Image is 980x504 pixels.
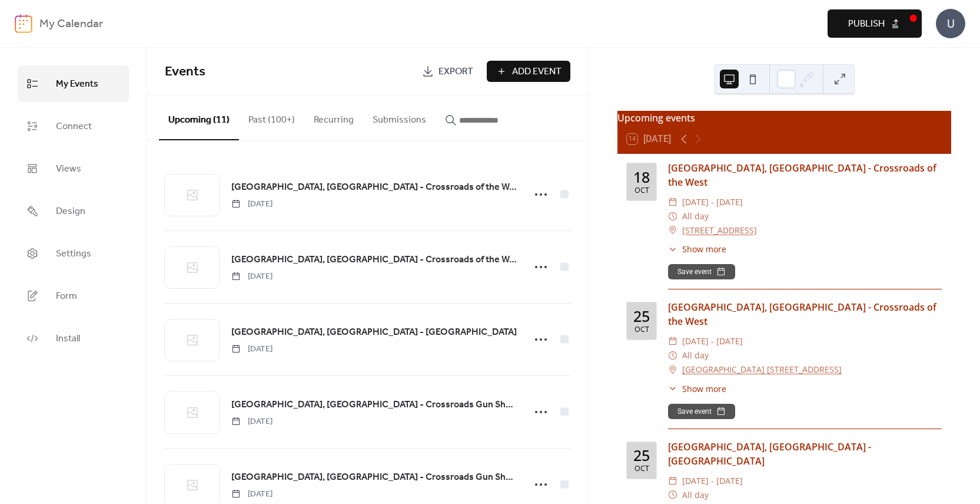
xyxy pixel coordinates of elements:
[231,470,517,485] span: [GEOGRAPHIC_DATA], [GEOGRAPHIC_DATA] - Crossroads Gun Show
[512,65,562,79] span: Add Event
[633,448,650,463] div: 25
[56,117,92,136] span: Connect
[682,383,726,395] span: Show more
[231,325,517,340] a: [GEOGRAPHIC_DATA], [GEOGRAPHIC_DATA] - [GEOGRAPHIC_DATA]
[936,9,965,38] div: U
[231,325,517,340] span: [GEOGRAPHIC_DATA], [GEOGRAPHIC_DATA] - [GEOGRAPHIC_DATA]
[682,363,842,377] a: [GEOGRAPHIC_DATA] [STREET_ADDRESS]
[18,193,129,229] a: Design
[668,161,942,189] div: [GEOGRAPHIC_DATA], [GEOGRAPHIC_DATA] - Crossroads of the West
[682,223,757,238] a: [STREET_ADDRESS]
[231,252,517,268] a: [GEOGRAPHIC_DATA], [GEOGRAPHIC_DATA] - Crossroads of the West
[668,209,677,223] div: ​
[682,474,743,488] span: [DATE] - [DATE]
[18,235,129,272] a: Settings
[617,111,951,125] div: Upcoming events
[231,180,517,195] a: [GEOGRAPHIC_DATA], [GEOGRAPHIC_DATA] - Crossroads of the West
[487,61,570,82] button: Add Event
[848,17,885,31] span: Publish
[668,243,677,255] div: ​
[438,65,473,79] span: Export
[18,65,129,102] a: My Events
[668,404,735,419] button: Save event
[668,243,726,255] button: ​Show more
[231,397,517,413] a: [GEOGRAPHIC_DATA], [GEOGRAPHIC_DATA] - Crossroads Gun Show
[18,150,129,187] a: Views
[231,398,517,412] span: [GEOGRAPHIC_DATA], [GEOGRAPHIC_DATA] - Crossroads Gun Show
[633,170,650,185] div: 18
[15,14,32,33] img: logo
[18,320,129,357] a: Install
[668,223,677,238] div: ​
[668,300,942,328] div: [GEOGRAPHIC_DATA], [GEOGRAPHIC_DATA] - Crossroads of the West
[239,95,304,139] button: Past (100+)
[633,309,650,324] div: 25
[634,187,649,195] div: Oct
[231,470,517,485] a: [GEOGRAPHIC_DATA], [GEOGRAPHIC_DATA] - Crossroads Gun Show
[304,95,363,139] button: Recurring
[668,348,677,363] div: ​
[159,95,239,140] button: Upcoming (11)
[231,198,273,210] span: [DATE]
[668,334,677,348] div: ​
[56,160,81,179] span: Views
[668,474,677,488] div: ​
[682,334,743,348] span: [DATE] - [DATE]
[668,440,942,468] div: [GEOGRAPHIC_DATA], [GEOGRAPHIC_DATA] - [GEOGRAPHIC_DATA]
[39,13,103,35] b: My Calendar
[18,278,129,314] a: Form
[682,195,743,209] span: [DATE] - [DATE]
[231,416,273,428] span: [DATE]
[18,108,129,144] a: Connect
[668,264,735,279] button: Save event
[231,271,273,283] span: [DATE]
[56,245,91,263] span: Settings
[682,348,709,363] span: All day
[231,488,273,500] span: [DATE]
[56,330,80,348] span: Install
[682,243,726,255] span: Show more
[413,61,482,82] a: Export
[668,383,677,395] div: ​
[682,209,709,223] span: All day
[828,9,922,38] button: Publish
[231,180,517,195] span: [GEOGRAPHIC_DATA], [GEOGRAPHIC_DATA] - Crossroads of the West
[634,326,649,334] div: Oct
[56,287,77,306] span: Form
[634,465,649,473] div: Oct
[668,488,677,502] div: ​
[231,253,517,267] span: [GEOGRAPHIC_DATA], [GEOGRAPHIC_DATA] - Crossroads of the West
[231,343,273,355] span: [DATE]
[668,383,726,395] button: ​Show more
[56,202,85,221] span: Design
[56,75,98,94] span: My Events
[668,363,677,377] div: ​
[668,195,677,209] div: ​
[682,488,709,502] span: All day
[363,95,436,139] button: Submissions
[165,59,205,85] span: Events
